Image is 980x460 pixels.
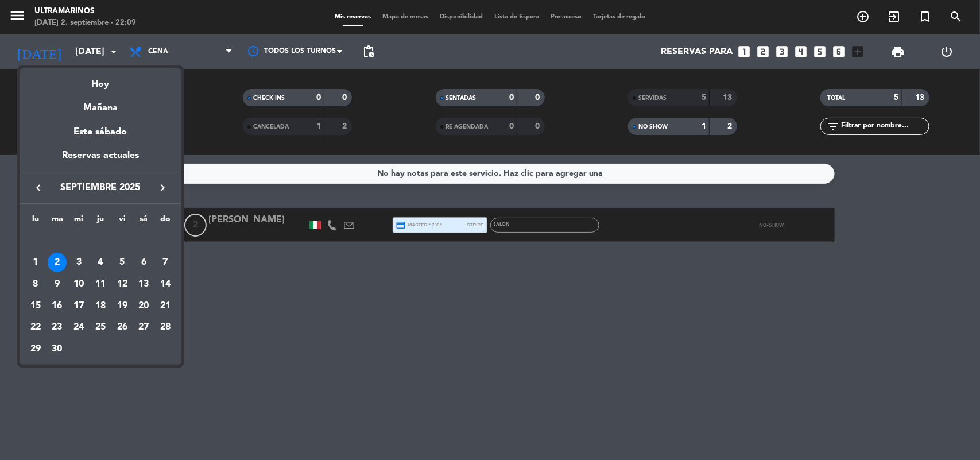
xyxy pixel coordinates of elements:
[26,339,45,359] div: 29
[156,296,175,316] div: 21
[49,180,152,195] span: septiembre 2025
[47,295,68,317] td: 16 de septiembre de 2025
[154,252,176,273] td: 7 de septiembre de 2025
[69,253,88,272] div: 3
[69,318,88,337] div: 24
[156,275,175,294] div: 14
[20,92,181,115] div: Mañana
[26,318,45,337] div: 22
[48,275,67,294] div: 9
[20,116,181,148] div: Este sábado
[111,212,133,230] th: viernes
[113,318,132,337] div: 26
[25,338,47,360] td: 29 de septiembre de 2025
[26,296,45,316] div: 15
[47,338,68,360] td: 30 de septiembre de 2025
[69,296,88,316] div: 17
[90,317,111,339] td: 25 de septiembre de 2025
[68,252,90,273] td: 3 de septiembre de 2025
[154,317,176,339] td: 28 de septiembre de 2025
[133,252,155,273] td: 6 de septiembre de 2025
[26,253,45,272] div: 1
[25,317,47,339] td: 22 de septiembre de 2025
[111,273,133,295] td: 12 de septiembre de 2025
[91,296,110,316] div: 18
[25,295,47,317] td: 15 de septiembre de 2025
[25,252,47,273] td: 1 de septiembre de 2025
[48,318,67,337] div: 23
[111,295,133,317] td: 19 de septiembre de 2025
[133,273,155,295] td: 13 de septiembre de 2025
[47,252,68,273] td: 2 de septiembre de 2025
[48,339,67,359] div: 30
[113,253,132,272] div: 5
[91,275,110,294] div: 11
[69,275,88,294] div: 10
[68,317,90,339] td: 24 de septiembre de 2025
[25,273,47,295] td: 8 de septiembre de 2025
[32,181,45,195] i: keyboard_arrow_left
[154,295,176,317] td: 21 de septiembre de 2025
[134,296,153,316] div: 20
[47,212,68,230] th: martes
[48,253,67,272] div: 2
[91,318,110,337] div: 25
[68,273,90,295] td: 10 de septiembre de 2025
[68,295,90,317] td: 17 de septiembre de 2025
[156,318,175,337] div: 28
[90,273,111,295] td: 11 de septiembre de 2025
[90,212,111,230] th: jueves
[111,252,133,273] td: 5 de septiembre de 2025
[152,180,173,195] button: keyboard_arrow_right
[25,230,176,252] td: SEP.
[111,317,133,339] td: 26 de septiembre de 2025
[26,275,45,294] div: 8
[134,318,153,337] div: 27
[28,180,49,195] button: keyboard_arrow_left
[133,317,155,339] td: 27 de septiembre de 2025
[20,148,181,172] div: Reservas actuales
[113,296,132,316] div: 19
[134,275,153,294] div: 13
[90,295,111,317] td: 18 de septiembre de 2025
[156,253,175,272] div: 7
[47,317,68,339] td: 23 de septiembre de 2025
[91,253,110,272] div: 4
[156,181,169,195] i: keyboard_arrow_right
[20,68,181,92] div: Hoy
[25,212,47,230] th: lunes
[154,273,176,295] td: 14 de septiembre de 2025
[68,212,90,230] th: miércoles
[133,212,155,230] th: sábado
[113,275,132,294] div: 12
[47,273,68,295] td: 9 de septiembre de 2025
[90,252,111,273] td: 4 de septiembre de 2025
[154,212,176,230] th: domingo
[48,296,67,316] div: 16
[133,295,155,317] td: 20 de septiembre de 2025
[134,253,153,272] div: 6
